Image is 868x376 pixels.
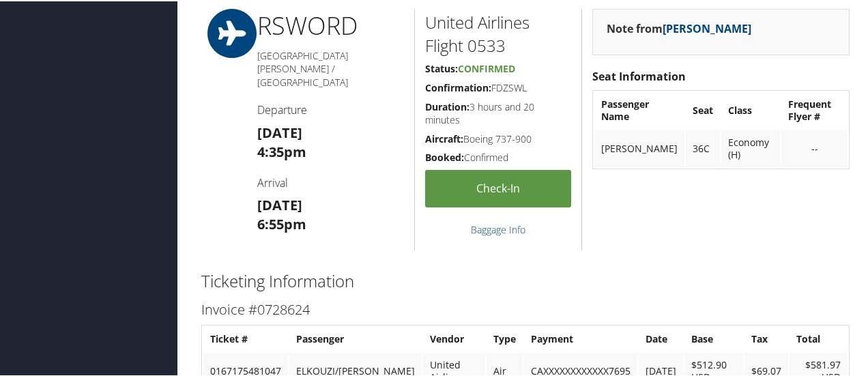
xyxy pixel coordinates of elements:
[471,222,525,235] a: Baggage Info
[425,131,571,145] h5: Boeing 737-900
[201,299,850,318] h3: Invoice #0728624
[788,141,841,154] div: --
[594,91,685,128] th: Passenger Name
[425,80,491,93] strong: Confirmation:
[686,129,720,166] td: 36C
[425,131,463,144] strong: Aircraft:
[425,149,571,163] h5: Confirmed
[524,326,637,350] th: Payment
[201,268,850,291] h2: Ticketing Information
[721,91,780,128] th: Class
[592,68,686,83] strong: Seat Information
[425,10,571,55] h2: United Airlines Flight 0533
[781,91,848,128] th: Frequent Flyer #
[203,326,288,350] th: Ticket #
[257,174,404,189] h4: Arrival
[425,169,571,206] a: Check-in
[607,20,751,35] strong: Note from
[257,8,404,42] h1: RSW ORD
[790,326,848,350] th: Total
[423,326,485,350] th: Vendor
[663,20,751,35] a: [PERSON_NAME]
[425,149,464,162] strong: Booked:
[425,61,458,74] strong: Status:
[425,80,571,93] h5: FDZSWL
[686,91,720,128] th: Seat
[425,99,571,126] h5: 3 hours and 20 minutes
[639,326,683,350] th: Date
[257,194,302,213] strong: [DATE]
[257,122,302,141] strong: [DATE]
[289,326,422,350] th: Passenger
[721,129,780,166] td: Economy (H)
[487,326,523,350] th: Type
[744,326,788,350] th: Tax
[594,129,685,166] td: [PERSON_NAME]
[425,99,469,112] strong: Duration:
[257,141,306,160] strong: 4:35pm
[458,61,515,74] span: Confirmed
[684,326,742,350] th: Base
[257,48,404,88] h5: [GEOGRAPHIC_DATA][PERSON_NAME] / [GEOGRAPHIC_DATA]
[257,101,404,116] h4: Departure
[257,214,306,232] strong: 6:55pm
